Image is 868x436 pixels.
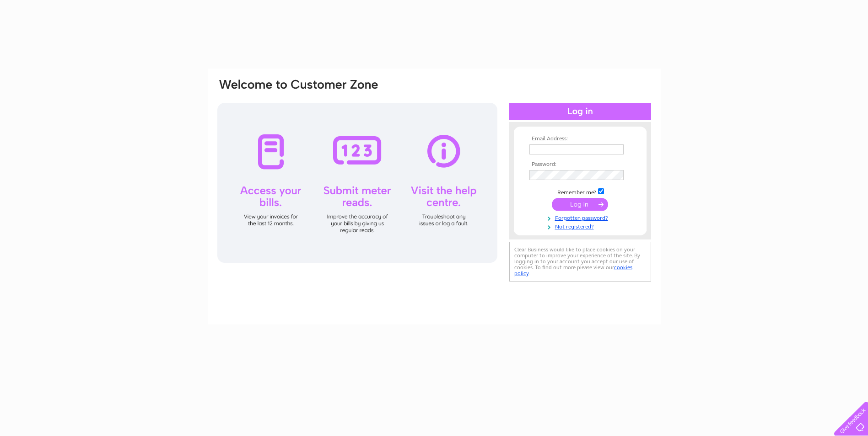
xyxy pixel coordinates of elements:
[529,213,633,222] a: Forgotten password?
[527,161,633,168] th: Password:
[552,198,608,211] input: Submit
[527,187,633,196] td: Remember me?
[529,222,633,230] a: Not registered?
[527,136,633,142] th: Email Address:
[514,264,632,276] a: cookies policy
[509,242,651,282] div: Clear Business would like to place cookies on your computer to improve your experience of the sit...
